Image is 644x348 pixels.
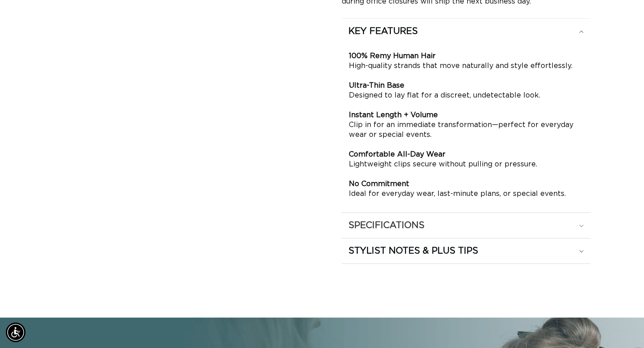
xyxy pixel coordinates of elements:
[349,52,436,59] strong: 100% Remy Human Hair
[348,25,418,37] h2: KEY FEATURES
[349,180,409,187] strong: No Commitment
[348,220,424,231] h2: SPECIFICATIONS
[349,151,445,158] strong: Comfortable All-Day Wear
[6,323,25,342] div: Accessibility Menu
[342,238,590,263] summary: STYLIST NOTES & PLUS TIPS
[349,51,583,199] p: High-quality strands that move naturally and style effortlessly. Designed to lay flat for a discr...
[599,305,644,348] iframe: Chat Widget
[342,213,590,238] summary: SPECIFICATIONS
[349,82,404,89] strong: Ultra-Thin Base
[342,19,590,44] summary: KEY FEATURES
[349,111,438,119] strong: Instant Length + Volume
[348,245,478,257] h2: STYLIST NOTES & PLUS TIPS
